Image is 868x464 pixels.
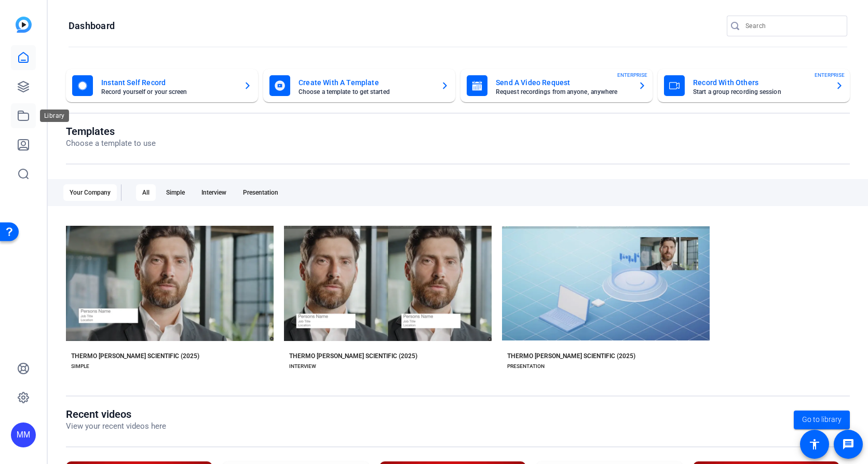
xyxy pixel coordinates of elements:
div: Presentation [237,184,284,201]
mat-card-subtitle: Choose a template to get started [299,89,432,95]
div: THERMO [PERSON_NAME] SCIENTIFIC (2025) [71,352,199,360]
mat-card-title: Send A Video Request [496,76,630,89]
span: ENTERPRISE [815,71,845,79]
button: Create With A TemplateChoose a template to get started [263,69,455,102]
button: Record With OthersStart a group recording sessionENTERPRISE [658,69,850,102]
span: ENTERPRISE [617,71,647,79]
h1: Dashboard [69,20,115,32]
mat-card-title: Create With A Template [299,76,432,89]
mat-card-subtitle: Record yourself or your screen [101,89,235,95]
p: Choose a template to use [66,138,156,149]
div: Your Company [63,184,117,201]
img: blue-gradient.svg [16,17,32,33]
div: THERMO [PERSON_NAME] SCIENTIFIC (2025) [289,352,417,360]
a: Go to library [794,411,850,429]
div: All [136,184,156,201]
div: Simple [160,184,191,201]
div: THERMO [PERSON_NAME] SCIENTIFIC (2025) [507,352,635,360]
h1: Templates [66,125,156,138]
div: SIMPLE [71,362,89,371]
button: Instant Self RecordRecord yourself or your screen [66,69,258,102]
mat-icon: accessibility [808,438,821,451]
button: Send A Video RequestRequest recordings from anyone, anywhereENTERPRISE [460,69,653,102]
p: View your recent videos here [66,420,166,432]
h1: Recent videos [66,408,166,420]
span: Go to library [802,414,842,425]
mat-card-subtitle: Start a group recording session [693,89,827,95]
mat-card-title: Record With Others [693,76,827,89]
div: Interview [195,184,233,201]
mat-icon: message [842,438,855,451]
div: PRESENTATION [507,362,545,371]
mat-card-subtitle: Request recordings from anyone, anywhere [496,89,630,95]
div: INTERVIEW [289,362,316,371]
mat-card-title: Instant Self Record [101,76,235,89]
div: MM [11,422,36,447]
div: Library [40,110,69,122]
input: Search [745,20,839,32]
